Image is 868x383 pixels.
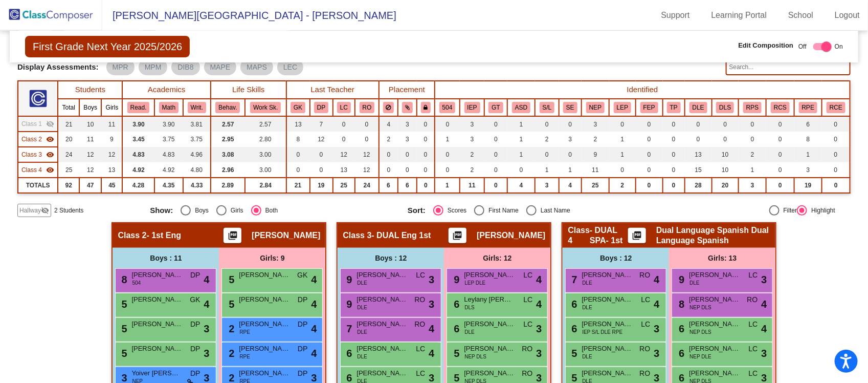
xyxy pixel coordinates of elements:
span: [PERSON_NAME] [239,270,290,280]
mat-chip: MPM [139,59,168,75]
td: 12 [101,147,122,162]
td: Alanna Morrill - DUAL Eng 1st [18,147,58,162]
button: DLS [716,102,734,113]
th: Identified [435,81,850,99]
div: First Name [484,206,519,215]
td: 3 [398,132,416,147]
button: TP [667,102,681,113]
td: 24 [355,178,379,193]
th: Limited English Proficient [609,99,636,116]
button: NEP [586,102,605,113]
span: Edit Composition [739,40,794,51]
td: 1 [507,116,535,132]
mat-radio-group: Select an option [150,205,400,216]
button: Work Sk. [250,102,281,113]
div: Girls [227,206,243,215]
input: Search... [726,59,851,75]
td: 20 [58,132,79,147]
th: Keep away students [379,99,398,116]
span: Class 3 [343,230,371,241]
td: 1 [507,147,535,162]
span: - DUAL Eng 1st [372,230,431,241]
td: 7 [310,116,333,132]
td: 0 [333,132,355,147]
td: 1 [435,132,460,147]
div: Scores [443,206,466,215]
td: 0 [766,116,794,132]
th: 504 Plan [435,99,460,116]
button: LC [337,102,351,113]
td: 0 [663,162,685,178]
td: 11 [101,116,122,132]
div: Last Name [537,206,570,215]
td: 6 [379,178,398,193]
td: 0 [286,162,310,178]
span: 5 [226,274,234,285]
span: Hallway [19,206,41,215]
td: 0 [559,147,582,162]
td: 2.84 [245,178,286,193]
td: 3 [460,132,484,147]
th: Read Concern English [822,99,850,116]
th: Delaina Peragine [310,99,333,116]
div: Both [261,206,278,215]
td: 0 [739,132,766,147]
td: 20 [712,178,739,193]
span: GK [297,270,307,281]
td: 4.28 [122,178,154,193]
td: 0 [636,116,663,132]
td: 92 [58,178,79,193]
td: 3.00 [245,147,286,162]
a: Logout [827,7,868,24]
td: Dual Language Spanish Dual Language Spanish - DUAL SPA- 1st [18,162,58,178]
td: Dawn Grooms - 1st Eng [18,132,58,147]
td: 0 [822,162,850,178]
th: READ Plan English [794,99,822,116]
td: 0 [435,147,460,162]
td: 0 [355,116,379,132]
span: Off [798,42,807,51]
th: Dual Language Spanish Dominant [712,99,739,116]
div: Boys : 12 [338,248,444,268]
button: Writ. [188,102,206,113]
span: 9 [451,274,459,285]
td: 3.45 [122,132,154,147]
button: 504 [439,102,456,113]
td: 0 [663,132,685,147]
span: Class 4 [21,165,42,175]
mat-icon: visibility [46,166,54,174]
th: Students [58,81,122,99]
span: DP [190,270,200,281]
th: Read Concern Spanish [766,99,794,116]
mat-icon: picture_as_pdf [631,230,643,245]
td: 1 [739,162,766,178]
th: Keep with students [398,99,416,116]
td: 3.81 [183,116,211,132]
th: Gifted and Talented [484,99,507,116]
td: 15 [685,162,712,178]
td: 0 [484,132,507,147]
mat-icon: picture_as_pdf [227,230,239,245]
span: LC [416,270,426,281]
td: 12 [355,147,379,162]
td: 6 [398,178,416,193]
th: Ruth Orozco Salais [355,99,379,116]
td: 8 [286,132,310,147]
td: 2.57 [211,116,245,132]
td: 1 [535,162,559,178]
td: 0 [379,147,398,162]
td: 2 [739,147,766,162]
a: Learning Portal [703,7,775,24]
td: Sara Paine - 1st Eng [18,116,58,132]
td: 4.35 [154,178,183,193]
td: 0 [636,178,663,193]
td: 4.92 [154,162,183,178]
td: 0 [685,116,712,132]
span: [PERSON_NAME] [689,270,740,280]
button: ASD [512,102,530,113]
mat-icon: visibility_off [41,206,49,215]
th: Non English Proficient [582,99,609,116]
td: 4.96 [183,147,211,162]
div: Filter [780,206,797,215]
td: 0 [417,116,435,132]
